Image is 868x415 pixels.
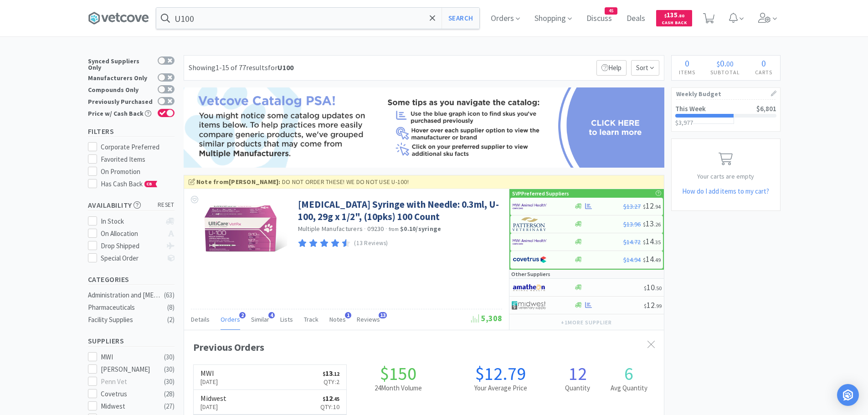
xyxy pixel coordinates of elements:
span: reset [158,200,175,210]
p: [DATE] [200,377,218,387]
div: Previous Orders [193,339,655,355]
span: 09230 [367,225,384,233]
h1: 6 [603,364,655,383]
span: Details [191,315,210,323]
img: 3331a67d23dc422aa21b1ec98afbf632_11.png [512,281,546,294]
div: Covetrus [101,389,157,400]
span: . 12 [333,371,339,377]
a: This Week$6,801$3,977 [672,100,780,131]
h5: How do I add items to my cart? [672,186,780,197]
span: 135 [664,10,684,19]
span: $ [664,13,667,19]
input: Search by item, sku, manufacturer, ingredient, size... [156,8,479,29]
span: Track [304,315,318,323]
span: Cash Back [662,20,687,26]
div: ( 30 ) [164,376,175,387]
a: MWI[DATE]$13.12Qty:2 [194,365,347,390]
h2: 24 Month Volume [347,383,449,394]
h5: Categories [88,274,175,285]
strong: Note from [PERSON_NAME] : [196,178,281,186]
span: 00 [726,59,734,68]
span: 0 [685,57,689,69]
span: . 49 [654,256,661,263]
span: Has Cash Back [101,179,158,188]
img: f5e969b455434c6296c6d81ef179fa71_3.png [513,217,547,231]
span: · [364,225,366,233]
img: f6b2451649754179b5b4e0c70c3f7cb0_2.png [513,200,547,213]
button: +1more supplier [556,316,616,329]
span: . 94 [654,203,661,210]
strong: U100 [277,63,293,72]
span: 14 [643,236,661,246]
div: On Allocation [101,228,161,239]
span: $ [643,239,646,246]
span: . 80 [678,13,684,19]
p: Help [596,60,627,76]
span: $ [643,221,646,228]
span: . 99 [655,302,662,309]
span: 0 [761,57,766,69]
div: Favorited Items [101,154,175,165]
span: Orders [221,315,240,323]
h5: Suppliers [88,336,175,346]
h1: $12.79 [449,364,552,383]
p: SVP Preferred Suppliers [512,189,569,198]
img: 1ef23f0fc0494577bfecfdee74192fb1_299911.png [199,198,288,257]
span: $13.27 [623,202,641,210]
p: Your carts are empty [672,171,780,181]
span: $ [323,371,325,377]
span: 4 [268,312,275,318]
span: Sort [631,60,659,76]
div: ( 27 ) [164,401,175,412]
h1: Weekly Budget [676,88,776,100]
div: Facility Supplies [88,314,162,325]
span: from [389,226,399,232]
div: ( 8 ) [167,302,175,313]
div: Manufacturers Only [88,73,153,81]
h1: $150 [347,364,449,383]
span: $13.96 [623,220,641,228]
a: Multiple Manufacturers [298,225,363,233]
span: 5,308 [471,313,502,323]
strong: $0.10 / syringe [400,225,441,233]
div: ( 2 ) [167,314,175,325]
span: Notes [329,315,346,323]
h6: Midwest [200,395,226,402]
div: On Promotion [101,166,175,177]
h1: 12 [552,364,603,383]
span: · [385,225,387,233]
div: . [703,59,748,68]
div: ( 30 ) [164,352,175,363]
h5: Availability [88,200,175,210]
span: $ [643,256,646,263]
div: MWI [101,352,157,363]
span: . 35 [654,239,661,246]
span: $6,801 [756,104,776,113]
a: Midwest[DATE]$12.45Qty:10 [194,390,347,415]
span: 14 [643,254,661,264]
a: Discuss45 [583,15,616,23]
div: Administration and [MEDICAL_DATA] [88,290,162,301]
div: Drop Shipped [101,241,161,251]
span: CB [145,181,154,187]
span: $ [644,285,647,292]
div: Midwest [101,401,157,412]
span: Similar [251,315,269,323]
span: . 26 [654,221,661,228]
div: ( 28 ) [164,389,175,400]
div: Penn Vet [101,376,157,387]
img: f6b2451649754179b5b4e0c70c3f7cb0_2.png [513,235,547,249]
span: for [268,63,293,72]
div: Pharmaceuticals [88,302,162,313]
div: Previously Purchased [88,97,153,105]
div: ( 30 ) [164,364,175,375]
h4: Carts [748,68,780,77]
p: Qty: 2 [323,377,339,387]
h4: Subtotal [703,68,748,77]
span: $ [643,203,646,210]
span: 13 [643,218,661,229]
span: 1 [345,312,351,318]
a: [MEDICAL_DATA] Syringe with Needle: 0.3ml, U-100, 29g x 1/2", (10pks) 100 Count [298,198,500,223]
button: Search [442,8,479,29]
h2: This Week [675,105,706,112]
